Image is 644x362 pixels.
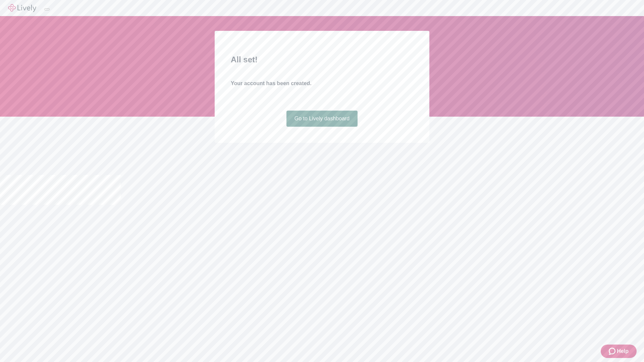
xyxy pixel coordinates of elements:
[8,4,36,12] img: Lively
[231,54,413,66] h2: All set!
[44,8,50,10] button: Log out
[617,347,629,355] span: Help
[609,347,617,355] svg: Zendesk support icon
[601,345,637,358] button: Zendesk support iconHelp
[231,79,413,87] h4: Your account has been created.
[286,111,358,127] a: Go to Lively dashboard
